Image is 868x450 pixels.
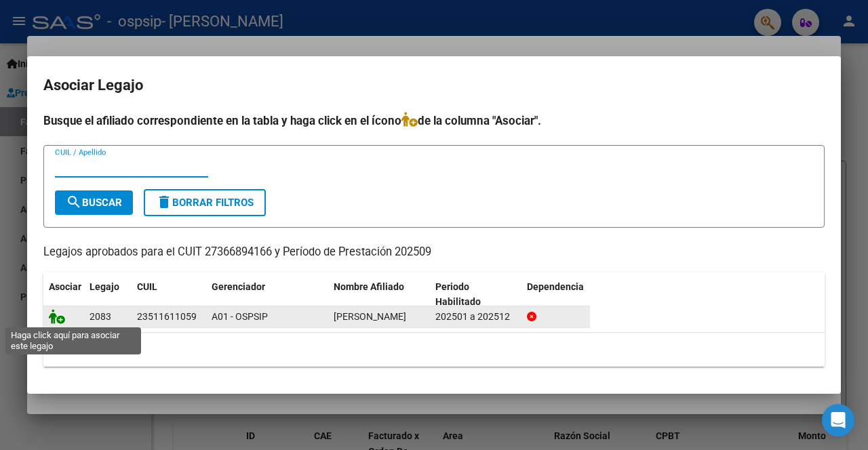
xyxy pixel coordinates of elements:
[334,281,404,292] span: Nombre Afiliado
[49,281,81,292] span: Asociar
[66,197,122,209] span: Buscar
[43,73,825,98] h2: Asociar Legajo
[90,281,119,292] span: Legajo
[43,244,825,261] p: Legajos aprobados para el CUIT 27366894166 y Período de Prestación 202509
[435,309,516,325] div: 202501 a 202512
[137,309,197,325] div: 23511611059
[84,272,132,317] datatable-header-cell: Legajo
[144,189,266,216] button: Borrar Filtros
[132,272,206,317] datatable-header-cell: CUIL
[55,190,133,215] button: Buscar
[206,272,328,317] datatable-header-cell: Gerenciador
[137,281,157,292] span: CUIL
[822,404,854,436] div: Open Intercom Messenger
[328,272,430,317] datatable-header-cell: Nombre Afiliado
[156,197,254,209] span: Borrar Filtros
[212,281,265,292] span: Gerenciador
[334,311,406,322] span: FERNANDEZ PABLO JAVIER
[435,281,481,308] span: Periodo Habilitado
[527,281,584,292] span: Dependencia
[212,311,268,322] span: A01 - OSPSIP
[66,194,82,210] mat-icon: search
[43,333,825,367] div: 1 registros
[43,272,84,317] datatable-header-cell: Asociar
[521,272,623,317] datatable-header-cell: Dependencia
[90,311,111,322] span: 2083
[430,272,521,317] datatable-header-cell: Periodo Habilitado
[43,112,825,129] h4: Busque el afiliado correspondiente en la tabla y haga click en el ícono de la columna "Asociar".
[156,194,172,210] mat-icon: delete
